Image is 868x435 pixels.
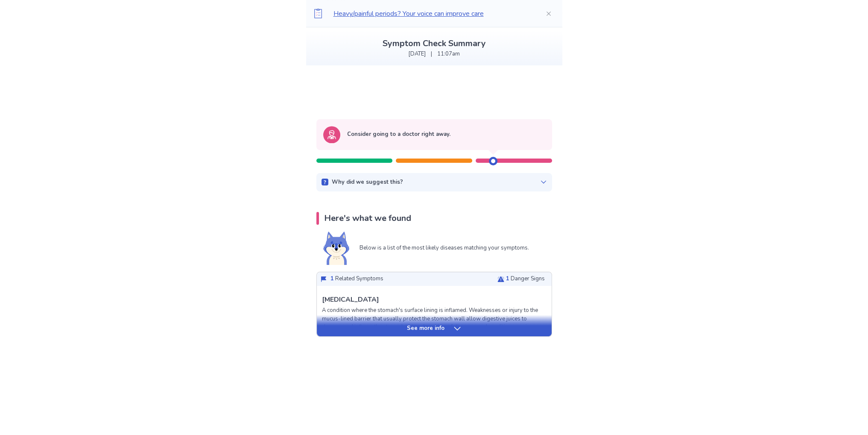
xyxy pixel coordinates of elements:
p: 11:07am [437,50,460,59]
p: Heavy/painful periods? Your voice can improve care [333,9,532,19]
p: [DATE] [408,50,426,59]
img: Shiba [323,232,349,265]
p: See more info [407,324,444,333]
p: Here's what we found [324,212,411,225]
p: Why did we suggest this? [332,178,403,187]
span: 1 [506,275,509,282]
p: [MEDICAL_DATA] [322,294,379,305]
span: 1 [330,275,334,282]
p: A condition where the stomach's surface lining is inflamed. Weaknesses or injury to the mucus-lin... [322,306,547,348]
p: Symptom Check Summary [313,37,555,50]
p: Consider going to a doctor right away. [347,130,450,139]
p: Danger Signs [506,275,545,283]
p: Related Symptoms [330,275,383,283]
p: | [431,50,432,59]
p: Below is a list of the most likely diseases matching your symptoms. [359,244,529,253]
